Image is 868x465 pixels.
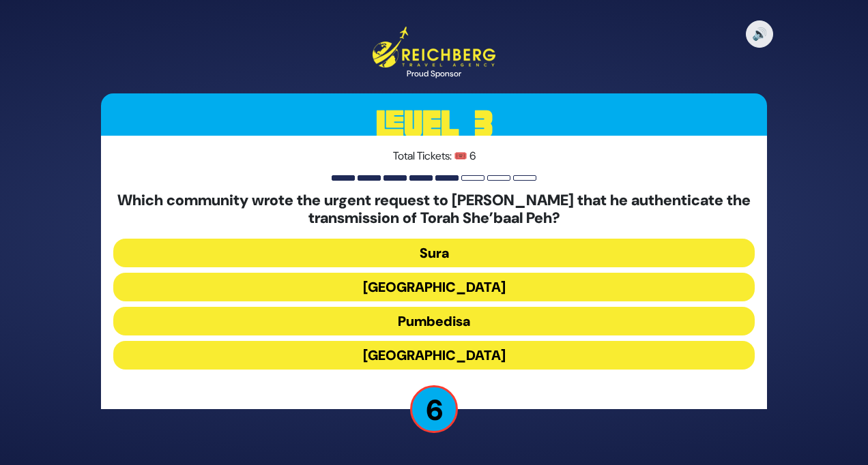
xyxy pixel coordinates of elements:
img: Reichberg Travel [373,27,495,67]
button: Pumbedisa [113,307,755,335]
button: 🔊 [746,20,773,48]
p: Total Tickets: 🎟️ 6 [113,148,755,164]
h5: Which community wrote the urgent request to [PERSON_NAME] that he authenticate the transmission o... [113,192,755,228]
h3: Level 3 [101,93,767,155]
div: Proud Sponsor [373,67,495,80]
button: [GEOGRAPHIC_DATA] [113,341,755,370]
button: [GEOGRAPHIC_DATA] [113,273,755,301]
p: 6 [410,385,458,433]
button: Sura [113,239,755,267]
